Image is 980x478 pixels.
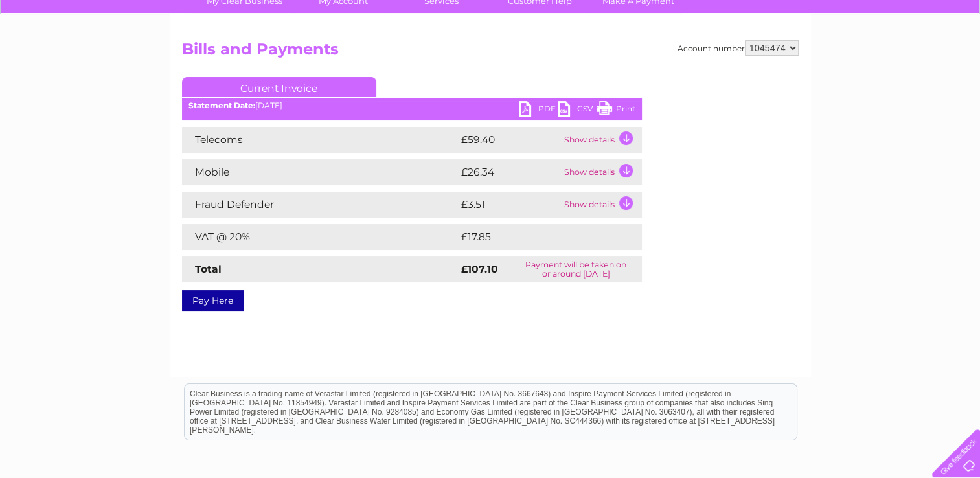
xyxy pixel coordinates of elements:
strong: Total [195,263,222,275]
td: Show details [561,159,642,185]
td: Telecoms [182,127,458,153]
a: Print [597,101,635,120]
td: Show details [561,192,642,218]
td: £3.51 [458,192,561,218]
td: £17.85 [458,224,614,250]
h2: Bills and Payments [182,40,799,65]
div: Clear Business is a trading name of Verastar Limited (registered in [GEOGRAPHIC_DATA] No. 3667643... [185,7,797,63]
a: Water [752,55,777,65]
a: Log out [937,55,968,65]
b: Statement Date: [188,100,255,110]
div: Account number [678,40,799,56]
td: Show details [561,127,642,153]
td: VAT @ 20% [182,224,458,250]
a: Blog [867,55,886,65]
div: [DATE] [182,101,642,110]
td: Payment will be taken on or around [DATE] [510,256,641,282]
td: £59.40 [458,127,561,153]
a: Telecoms [821,55,860,65]
img: logo.png [34,34,100,73]
a: PDF [519,101,558,120]
a: Contact [894,55,926,65]
a: CSV [558,101,597,120]
td: Fraud Defender [182,192,458,218]
td: Mobile [182,159,458,185]
a: 0333 014 3131 [736,6,825,23]
td: £26.34 [458,159,561,185]
a: Pay Here [182,290,244,311]
a: Current Invoice [182,77,376,97]
strong: £107.10 [461,263,498,275]
a: Energy [784,55,813,65]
